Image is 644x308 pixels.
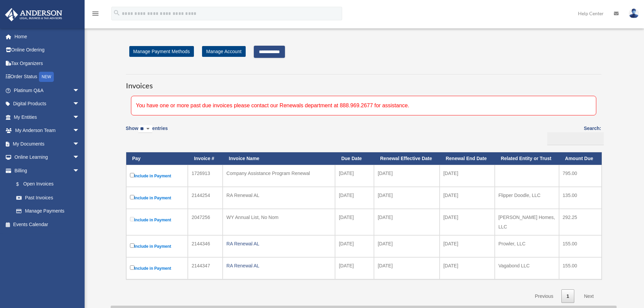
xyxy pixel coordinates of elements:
[5,110,90,124] a: My Entitiesarrow_drop_down
[5,57,90,70] a: Tax Organizers
[226,213,331,222] div: WY Annual List, No Nom
[374,235,440,257] td: [DATE]
[130,194,184,202] label: Include in Payment
[130,173,134,177] input: Include in Payment
[335,187,374,209] td: [DATE]
[374,209,440,235] td: [DATE]
[440,257,495,279] td: [DATE]
[131,96,596,115] div: You have one or more past due invoices please contact our Renewals department at 888.969.2677 for...
[440,235,495,257] td: [DATE]
[335,165,374,187] td: [DATE]
[226,239,331,248] div: RA Renewal AL
[5,97,90,111] a: Digital Productsarrow_drop_down
[130,265,134,270] input: Include in Payment
[5,84,90,97] a: Platinum Q&Aarrow_drop_down
[73,124,86,138] span: arrow_drop_down
[530,289,558,303] a: Previous
[130,243,134,248] input: Include in Payment
[9,191,86,204] a: Past Invoices
[3,8,64,21] img: Anderson Advisors Platinum Portal
[226,169,331,178] div: Company Assistance Program Renewal
[188,187,223,209] td: 2144254
[559,187,602,209] td: 135.00
[495,209,559,235] td: [PERSON_NAME] Homes, LLC
[374,187,440,209] td: [DATE]
[5,43,90,57] a: Online Ordering
[5,70,90,84] a: Order StatusNEW
[5,137,90,151] a: My Documentsarrow_drop_down
[559,165,602,187] td: 795.00
[130,264,184,272] label: Include in Payment
[113,9,120,17] i: search
[5,124,90,137] a: My Anderson Teamarrow_drop_down
[495,235,559,257] td: Prowler, LLC
[629,8,639,18] img: User Pic
[335,209,374,235] td: [DATE]
[226,191,331,200] div: RA Renewal AL
[126,74,601,91] h3: Invoices
[73,110,86,124] span: arrow_drop_down
[91,12,99,18] a: menu
[188,165,223,187] td: 1726913
[188,209,223,235] td: 2047256
[440,165,495,187] td: [DATE]
[495,187,559,209] td: Flipper Doodle, LLC
[440,152,495,165] th: Renewal End Date: activate to sort column ascending
[559,235,602,257] td: 155.00
[440,187,495,209] td: [DATE]
[73,164,86,178] span: arrow_drop_down
[126,124,168,140] label: Show entries
[130,217,134,221] input: Include in Payment
[226,261,331,270] div: RA Renewal AL
[9,204,86,218] a: Manage Payments
[39,72,54,82] div: NEW
[561,289,574,303] a: 1
[5,30,90,43] a: Home
[129,46,194,57] a: Manage Payment Methods
[73,151,86,164] span: arrow_drop_down
[138,125,152,133] select: Showentries
[559,152,602,165] th: Amount Due: activate to sort column ascending
[559,209,602,235] td: 292.25
[495,152,559,165] th: Related Entity or Trust: activate to sort column ascending
[440,209,495,235] td: [DATE]
[335,235,374,257] td: [DATE]
[130,195,134,199] input: Include in Payment
[20,180,23,189] span: $
[130,242,184,250] label: Include in Payment
[9,177,83,191] a: $Open Invoices
[73,84,86,97] span: arrow_drop_down
[73,137,86,151] span: arrow_drop_down
[223,152,335,165] th: Invoice Name: activate to sort column ascending
[202,46,245,57] a: Manage Account
[374,165,440,187] td: [DATE]
[495,257,559,279] td: Vagabond LLC
[374,257,440,279] td: [DATE]
[73,97,86,111] span: arrow_drop_down
[130,216,184,224] label: Include in Payment
[188,257,223,279] td: 2144347
[5,151,90,164] a: Online Learningarrow_drop_down
[188,152,223,165] th: Invoice #: activate to sort column ascending
[5,164,86,177] a: Billingarrow_drop_down
[335,152,374,165] th: Due Date: activate to sort column ascending
[130,172,184,180] label: Include in Payment
[126,152,188,165] th: Pay: activate to sort column descending
[547,132,604,145] input: Search:
[559,257,602,279] td: 155.00
[91,9,99,18] i: menu
[335,257,374,279] td: [DATE]
[545,124,601,145] label: Search:
[5,218,90,231] a: Events Calendar
[188,235,223,257] td: 2144346
[374,152,440,165] th: Renewal Effective Date: activate to sort column ascending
